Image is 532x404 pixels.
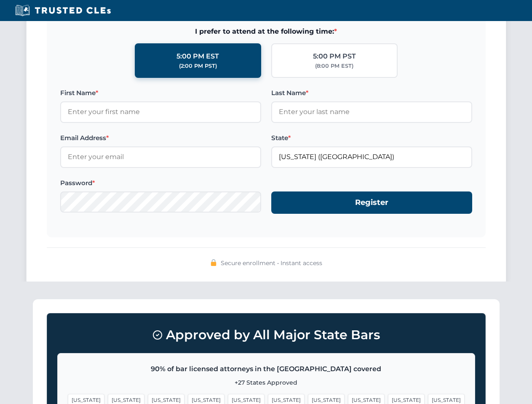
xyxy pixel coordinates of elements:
[60,146,261,167] input: Enter your email
[60,133,261,143] label: Email Address
[176,51,219,62] div: 5:00 PM EST
[271,133,472,143] label: State
[60,101,261,122] input: Enter your first name
[179,62,217,70] div: (2:00 PM PST)
[68,364,465,375] p: 90% of bar licensed attorneys in the [GEOGRAPHIC_DATA] covered
[13,4,113,17] img: Trusted CLEs
[210,259,217,266] img: 🔒
[68,378,465,387] p: +27 States Approved
[221,258,322,268] span: Secure enrollment • Instant access
[60,178,261,188] label: Password
[271,146,472,167] input: Florida (FL)
[271,101,472,122] input: Enter your last name
[271,191,472,214] button: Register
[60,88,261,98] label: First Name
[271,88,472,98] label: Last Name
[60,26,472,37] span: I prefer to attend at the following time:
[57,324,475,346] h3: Approved by All Major State Bars
[315,62,353,70] div: (8:00 PM EST)
[313,51,356,62] div: 5:00 PM PST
